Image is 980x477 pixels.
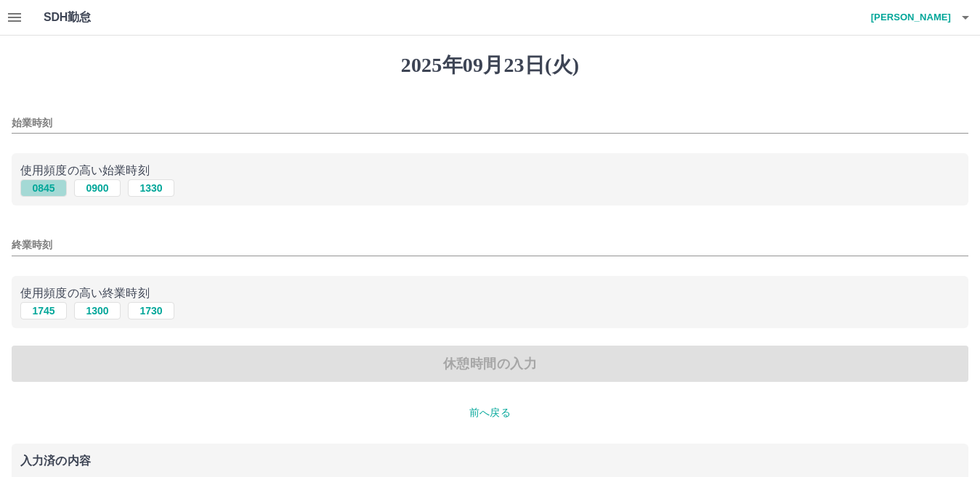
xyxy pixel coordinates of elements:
[20,179,67,197] button: 0845
[20,285,960,302] p: 使用頻度の高い終業時刻
[128,302,174,319] button: 1730
[20,302,67,319] button: 1745
[74,302,121,319] button: 1300
[20,162,960,179] p: 使用頻度の高い始業時刻
[12,53,968,78] h1: 2025年09月23日(火)
[20,455,960,467] p: 入力済の内容
[12,405,968,420] p: 前へ戻る
[128,179,174,197] button: 1330
[74,179,121,197] button: 0900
